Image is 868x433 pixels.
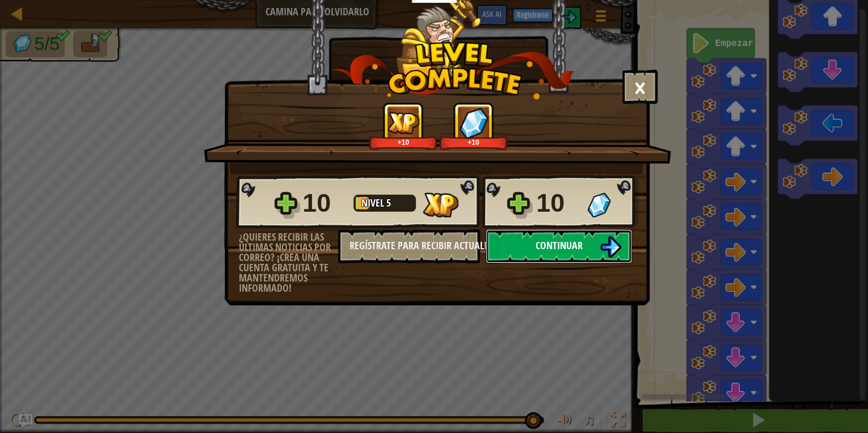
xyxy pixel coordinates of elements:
div: ¿Quieres recibir las últimas noticias por correo? ¡Crea una cuenta gratuita y te mantendremos inf... [239,232,338,293]
img: Continuar [600,236,621,258]
img: level_complete.png [331,42,575,99]
div: 10 [536,185,580,221]
img: XP Ganada [423,192,458,217]
div: 10 [302,185,347,221]
span: Nivel [361,196,386,210]
button: × [622,70,658,104]
button: Continuar [486,229,632,263]
img: Gemas Ganadas [587,192,610,217]
img: XP Ganada [387,112,419,134]
div: +10 [441,138,505,146]
div: +10 [371,138,435,146]
img: Gemas Ganadas [459,107,488,138]
button: Regístrate para recibir actualizaciones [338,229,480,263]
span: Continuar [536,238,583,253]
span: 5 [386,196,391,210]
